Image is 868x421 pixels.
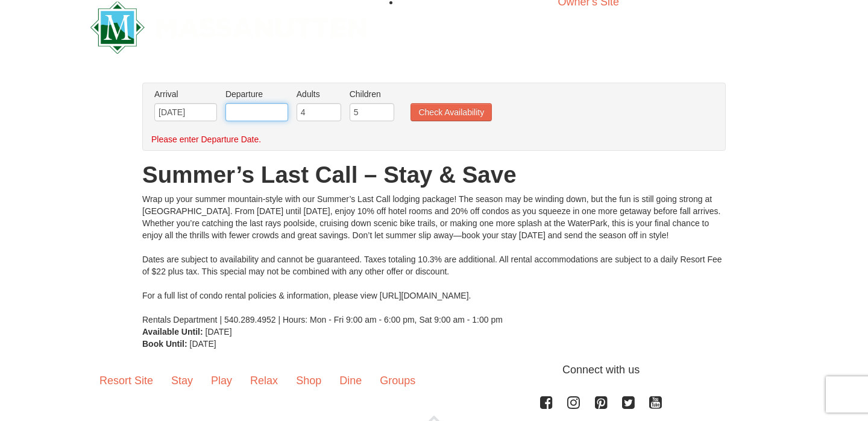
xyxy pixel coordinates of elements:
[154,88,217,100] label: Arrival
[90,11,366,40] a: Massanutten Resort
[330,362,371,399] a: Dine
[90,362,778,378] p: Connect with us
[162,362,202,399] a: Stay
[297,88,341,100] label: Adults
[410,103,492,121] button: Check Availability
[350,88,394,100] label: Children
[142,193,726,326] div: Wrap up your summer mountain-style with our Summer’s Last Call lodging package! The season may be...
[90,1,366,54] img: Massanutten Resort Logo
[142,327,203,337] strong: Available Until:
[202,362,241,399] a: Play
[241,362,287,399] a: Relax
[142,339,187,349] strong: Book Until:
[90,362,162,399] a: Resort Site
[225,88,288,100] label: Departure
[287,362,330,399] a: Shop
[142,163,726,187] h1: Summer’s Last Call – Stay & Save
[190,339,216,349] span: [DATE]
[151,133,704,145] div: Please enter Departure Date.
[206,327,232,337] span: [DATE]
[371,362,424,399] a: Groups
